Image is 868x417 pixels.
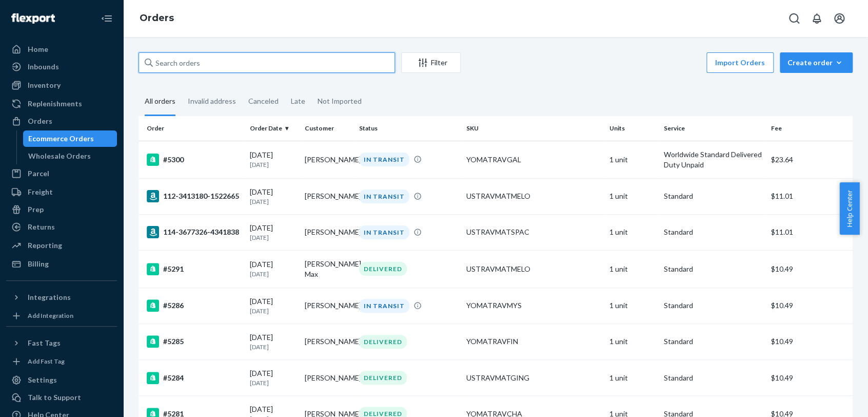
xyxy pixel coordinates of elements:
[250,378,297,387] p: [DATE]
[767,178,853,214] td: $11.01
[605,214,660,250] td: 1 unit
[145,88,175,116] div: All orders
[359,153,409,166] div: IN TRANSIT
[28,375,57,385] div: Settings
[466,300,601,311] div: YOMATRAVMYS
[96,8,117,29] button: Close Navigation
[301,250,356,288] td: [PERSON_NAME] Max
[605,116,660,141] th: Units
[839,182,859,235] span: Help Center
[466,155,601,165] div: YOMATRAVGAL
[28,259,49,269] div: Billing
[6,41,117,58] a: Home
[664,191,763,201] p: Standard
[359,225,409,239] div: IN TRANSIT
[250,343,297,351] p: [DATE]
[664,300,763,311] p: Standard
[767,214,853,250] td: $11.01
[767,360,853,396] td: $10.49
[250,259,297,278] div: [DATE]
[6,310,117,322] a: Add Integration
[248,88,279,115] div: Canceled
[402,58,460,68] div: Filter
[605,178,660,214] td: 1 unit
[466,264,601,274] div: USTRAVMATMELO
[664,149,763,170] p: Worldwide Standard Delivered Duty Unpaid
[250,368,297,387] div: [DATE]
[28,357,65,366] div: Add Fast Tag
[301,360,356,396] td: [PERSON_NAME]
[780,52,853,73] button: Create order
[250,197,297,206] p: [DATE]
[6,256,117,272] a: Billing
[147,154,242,166] div: #5300
[301,324,356,359] td: [PERSON_NAME]
[28,392,81,403] div: Talk to Support
[605,324,660,359] td: 1 unit
[301,214,356,250] td: [PERSON_NAME]
[660,116,767,141] th: Service
[359,335,407,349] div: DELIVERED
[6,59,117,75] a: Inbounds
[28,151,91,161] div: Wholesale Orders
[6,372,117,388] a: Settings
[787,58,845,68] div: Create order
[28,311,73,320] div: Add Integration
[28,240,62,251] div: Reporting
[6,219,117,235] a: Returns
[462,116,605,141] th: SKU
[605,250,660,288] td: 1 unit
[664,373,763,383] p: Standard
[147,372,242,384] div: #5284
[28,80,61,90] div: Inventory
[6,96,117,112] a: Replenishments
[359,299,409,313] div: IN TRANSIT
[706,52,774,73] button: Import Orders
[664,264,763,274] p: Standard
[6,77,117,93] a: Inventory
[28,338,61,348] div: Fast Tags
[6,184,117,200] a: Freight
[318,88,362,115] div: Not Imported
[28,292,71,302] div: Integrations
[767,116,853,141] th: Fee
[605,141,660,178] td: 1 unit
[466,336,601,347] div: YOMATRAVFIN
[246,116,301,141] th: Order Date
[139,116,246,141] th: Order
[806,8,827,29] button: Open notifications
[605,288,660,324] td: 1 unit
[250,307,297,315] p: [DATE]
[28,116,52,126] div: Orders
[466,191,601,201] div: USTRAVMATMELO
[250,160,297,169] p: [DATE]
[147,335,242,348] div: #5285
[28,44,48,54] div: Home
[147,299,242,312] div: #5286
[11,13,55,24] img: Flexport logo
[6,289,117,306] button: Integrations
[6,237,117,254] a: Reporting
[359,189,409,203] div: IN TRANSIT
[767,324,853,359] td: $10.49
[28,187,53,197] div: Freight
[291,88,305,115] div: Late
[147,226,242,238] div: 114-3677326-4341838
[250,150,297,169] div: [DATE]
[829,8,850,29] button: Open account menu
[140,12,174,24] a: Orders
[28,204,44,215] div: Prep
[28,134,94,144] div: Ecommerce Orders
[6,165,117,182] a: Parcel
[305,124,351,132] div: Customer
[139,52,395,73] input: Search orders
[466,227,601,237] div: USTRAVMATSPAC
[401,52,461,73] button: Filter
[28,222,55,232] div: Returns
[767,288,853,324] td: $10.49
[664,336,763,347] p: Standard
[28,62,59,72] div: Inbounds
[767,141,853,178] td: $23.64
[28,168,49,179] div: Parcel
[664,227,763,237] p: Standard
